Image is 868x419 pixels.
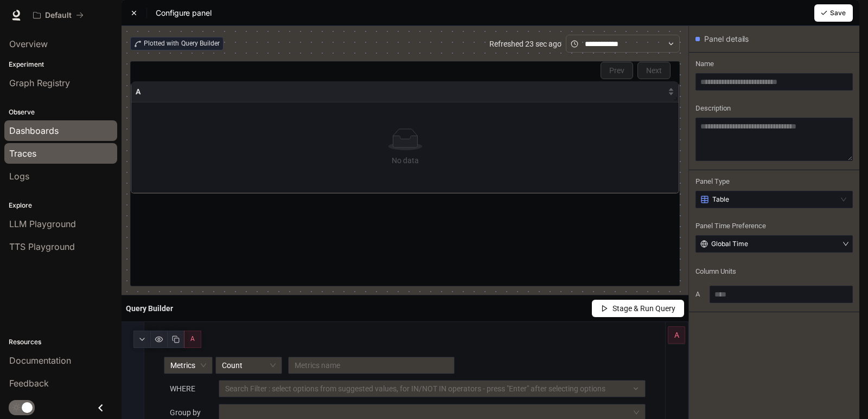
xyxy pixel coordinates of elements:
[695,59,853,69] span: Name
[695,235,853,253] button: Global Timedown
[131,81,679,102] th: A
[130,37,224,50] div: Plotted with
[695,104,853,113] span: Description
[146,8,212,18] span: Configure panel
[843,241,849,247] span: down
[170,383,195,395] article: WHERE
[181,38,220,49] span: Query Builder
[814,4,853,22] button: Save
[126,302,173,314] article: Query Builder
[668,326,685,344] button: A
[592,300,684,317] button: Stage & Run Query
[184,331,201,348] button: A
[136,86,666,98] span: A
[601,62,633,79] button: Prev
[711,240,748,248] span: Global Time
[695,177,853,186] span: Panel Type
[170,407,201,418] article: Group by
[144,154,666,166] div: No data
[637,62,671,79] button: Next
[28,4,88,26] button: All workspaces
[190,334,195,344] span: A
[170,357,206,373] span: Metrics
[704,34,749,44] span: Panel details
[489,38,561,50] article: Refreshed 23 sec ago
[674,329,679,341] span: A
[222,357,276,373] span: Count
[45,11,72,20] p: Default
[612,302,675,314] span: Stage & Run Query
[695,267,736,275] span: Column Units
[695,289,705,299] span: A
[695,221,853,231] span: Panel Time Preference
[830,8,846,18] span: Save
[712,195,729,204] span: Table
